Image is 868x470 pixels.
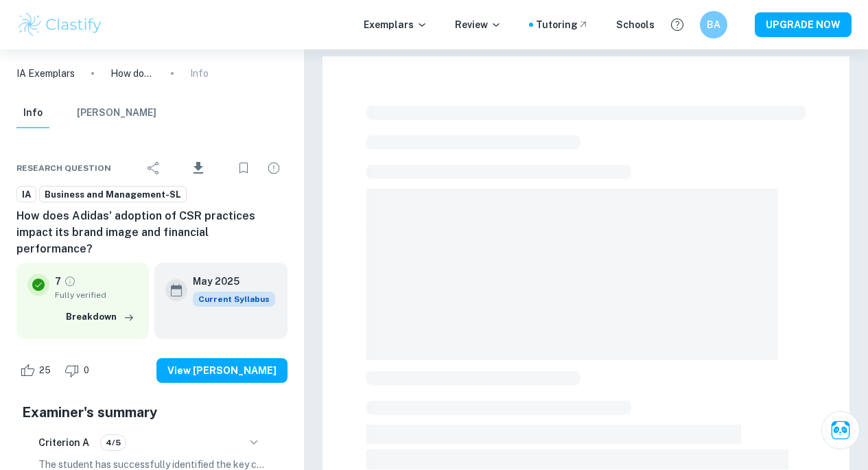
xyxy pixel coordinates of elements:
[666,13,689,36] button: Help and Feedback
[190,66,209,81] p: Info
[16,66,75,81] a: IA Exemplars
[536,17,589,32] a: Tutoring
[38,435,89,450] h6: Criterion A
[55,274,61,289] p: 7
[821,411,860,449] button: Ask Clai
[706,17,722,32] h6: BA
[22,402,282,423] h5: Examiner's summary
[32,364,58,377] span: 25
[700,11,727,38] button: BA
[260,154,288,182] div: Report issue
[455,17,502,32] p: Review
[616,17,655,32] a: Schools
[64,275,76,287] a: Grade fully verified
[16,98,49,128] button: Info
[755,12,852,37] button: UPGRADE NOW
[55,289,138,301] span: Fully verified
[101,436,126,449] span: 4/5
[77,98,156,128] button: [PERSON_NAME]
[76,364,97,377] span: 0
[193,274,264,289] h6: May 2025
[40,188,186,202] span: Business and Management-SL
[16,208,288,257] h6: How does Adidas' adoption of CSR practices impact its brand image and financial performance?
[61,360,97,381] div: Dislike
[16,360,58,381] div: Like
[16,11,104,38] img: Clastify logo
[62,307,138,327] button: Breakdown
[140,154,167,182] div: Share
[110,66,154,81] p: How does Adidas' adoption of CSR practices impact its brand image and financial performance?
[16,162,111,174] span: Research question
[16,186,36,203] a: IA
[193,292,275,307] span: Current Syllabus
[364,17,427,32] p: Exemplars
[17,188,36,202] span: IA
[170,150,227,186] div: Download
[193,292,275,307] div: This exemplar is based on the current syllabus. Feel free to refer to it for inspiration/ideas wh...
[230,154,257,182] div: Bookmark
[156,358,288,383] button: View [PERSON_NAME]
[39,186,187,203] a: Business and Management-SL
